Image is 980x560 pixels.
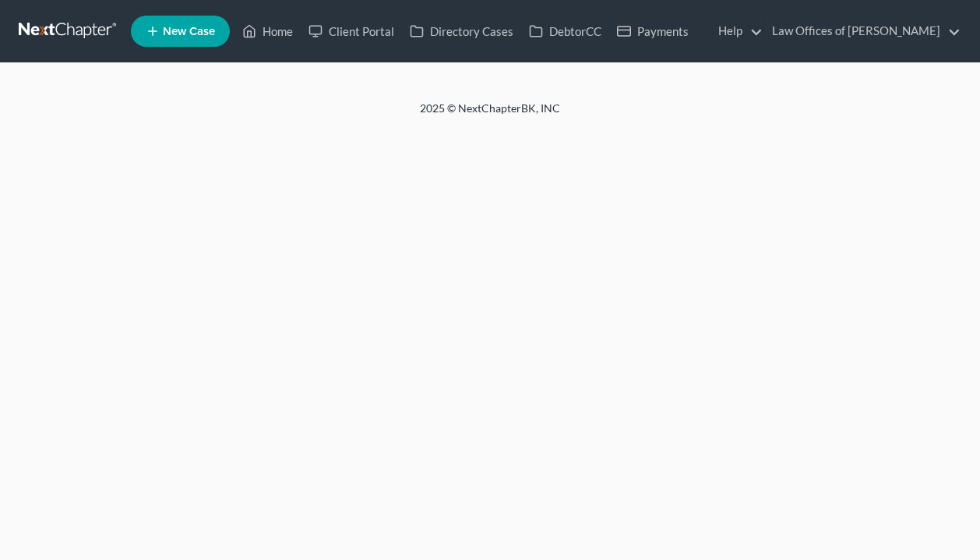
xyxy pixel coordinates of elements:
[764,17,961,45] a: Law Offices of [PERSON_NAME]
[234,17,301,45] a: Home
[301,17,402,45] a: Client Portal
[402,17,521,45] a: Directory Cases
[521,17,609,45] a: DebtorCC
[131,16,230,47] new-legal-case-button: New Case
[46,101,934,129] div: 2025 © NextChapterBK, INC
[710,17,763,45] a: Help
[609,17,696,45] a: Payments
